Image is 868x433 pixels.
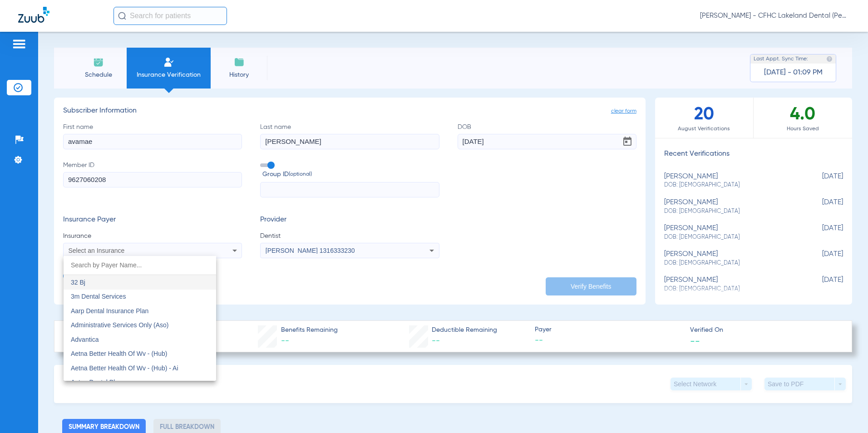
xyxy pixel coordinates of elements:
span: Aetna Dental Plans [71,379,125,386]
span: 3m Dental Services [71,293,126,300]
span: Aetna Better Health Of Wv - (Hub) - Ai [71,364,178,372]
span: Aetna Better Health Of Wv - (Hub) [71,350,167,358]
span: Administrative Services Only (Aso) [71,322,169,329]
span: 32 Bj [71,279,85,286]
iframe: Chat Widget [823,389,868,433]
span: Advantica [71,336,99,343]
input: dropdown search [64,256,216,275]
span: Aarp Dental Insurance Plan [71,307,148,315]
